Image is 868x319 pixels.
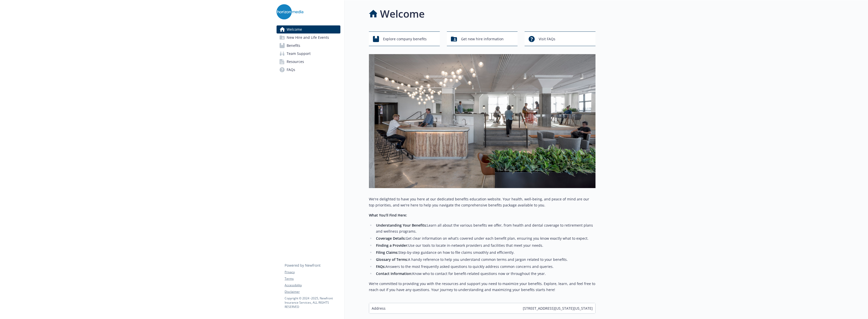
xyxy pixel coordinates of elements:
strong: Finding a Provider: [376,243,408,248]
span: Team Support [287,50,311,58]
button: Explore company benefits [369,31,440,46]
span: Welcome [287,25,302,33]
span: Resources [287,58,304,66]
li: A handy reference to help you understand common terms and jargon related to your benefits. [374,257,595,263]
a: Terms [285,276,340,281]
span: Benefits [287,42,300,50]
a: Resources [277,58,340,66]
button: Get new hire information [447,31,518,46]
strong: Understanding Your Benefits: [376,223,427,228]
a: Accessibility [285,283,340,288]
a: Benefits [277,42,340,50]
h1: Welcome [380,6,425,21]
a: Welcome [277,25,340,33]
span: Address [372,306,386,311]
li: Get clear information on what’s covered under each benefit plan, ensuring you know exactly what t... [374,235,595,241]
span: Explore company benefits [383,34,427,44]
a: Privacy [285,270,340,274]
span: FAQs [287,66,295,74]
p: Copyright © 2024 - 2025 , Newfront Insurance Services, ALL RIGHTS RESERVED [285,296,340,309]
a: Team Support [277,50,340,58]
strong: Contact Information: [376,271,412,276]
span: Get new hire information [461,34,504,44]
li: Step-by-step guidance on how to file claims smoothly and efficiently. [374,250,595,256]
span: [STREET_ADDRESS][US_STATE][US_STATE] [523,306,593,311]
span: New Hire and Life Events [287,33,329,42]
strong: Glossary of Terms: [376,257,408,262]
span: Visit FAQs [539,34,555,44]
button: Visit FAQs [525,31,595,46]
strong: Coverage Details: [376,236,406,241]
strong: FAQs: [376,264,386,269]
strong: What You’ll Find Here: [369,213,407,218]
li: Use our tools to locate in-network providers and facilities that meet your needs. [374,242,595,249]
p: We're delighted to have you here at our dedicated benefits education website. Your health, well-b... [369,196,595,208]
strong: Filing Claims: [376,250,398,255]
a: New Hire and Life Events [277,33,340,42]
li: Know who to contact for benefit-related questions now or throughout the year. [374,271,595,277]
a: Disclaimer [285,290,340,294]
li: Learn all about the various benefits we offer, from health and dental coverage to retirement plan... [374,222,595,234]
p: We’re committed to providing you with the resources and support you need to maximize your benefit... [369,281,595,293]
a: FAQs [277,66,340,74]
li: Answers to the most frequently asked questions to quickly address common concerns and queries. [374,264,595,270]
img: overview page banner [369,54,595,188]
